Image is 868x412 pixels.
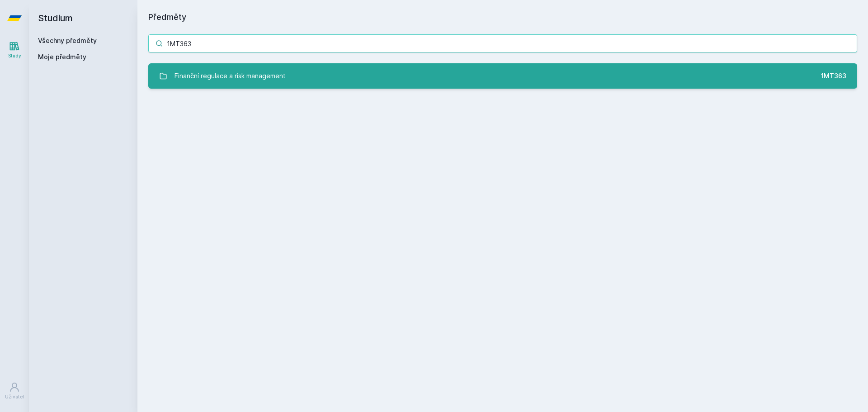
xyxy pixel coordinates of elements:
div: 1MT363 [821,71,846,81]
div: Finanční regulace a risk management [175,67,286,85]
a: Study [2,36,27,64]
span: Moje předměty [38,52,86,62]
div: Uživatel [5,393,24,400]
a: Všechny předměty [38,37,97,44]
div: Study [8,52,21,59]
h1: Předměty [148,11,857,24]
input: Název nebo ident předmětu… [148,34,857,52]
a: Uživatel [2,377,27,405]
a: Finanční regulace a risk management 1MT363 [148,63,857,89]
